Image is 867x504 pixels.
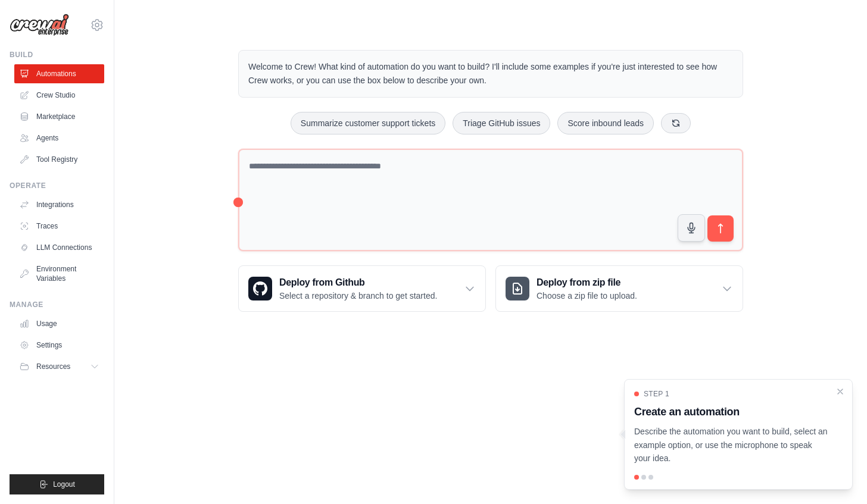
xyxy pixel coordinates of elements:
[14,107,104,126] a: Marketplace
[14,217,104,236] a: Traces
[14,259,104,288] a: Environment Variables
[53,480,75,489] span: Logout
[453,112,550,134] button: Triage GitHub issues
[10,474,104,494] button: Logout
[14,195,104,214] a: Integrations
[14,129,104,148] a: Agents
[279,276,437,290] h3: Deploy from Github
[537,276,637,290] h3: Deploy from zip file
[14,150,104,169] a: Tool Registry
[14,357,104,376] button: Resources
[10,14,69,36] img: Logo
[634,425,828,465] p: Describe the automation you want to build, select an example option, or use the microphone to spe...
[291,112,445,134] button: Summarize customer support tickets
[36,362,70,371] span: Resources
[248,60,733,87] p: Welcome to Crew! What kind of automation do you want to build? I'll include some examples if you'...
[10,300,104,309] div: Manage
[10,50,104,60] div: Build
[14,238,104,257] a: LLM Connections
[14,64,104,83] a: Automations
[14,86,104,105] a: Crew Studio
[14,336,104,355] a: Settings
[10,181,104,190] div: Operate
[557,112,654,134] button: Score inbound leads
[14,314,104,333] a: Usage
[279,290,437,302] p: Select a repository & branch to get started.
[537,290,637,302] p: Choose a zip file to upload.
[835,387,845,396] button: Close walkthrough
[644,389,669,399] span: Step 1
[634,403,828,420] h3: Create an automation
